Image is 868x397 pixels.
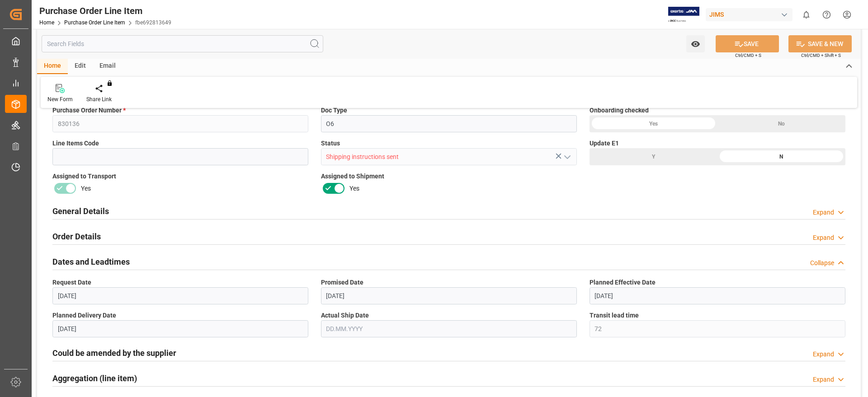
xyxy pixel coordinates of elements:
[560,150,573,164] button: open menu
[321,172,384,181] span: Assigned to Shipment
[93,59,123,74] div: Email
[813,208,834,217] div: Expand
[52,106,126,115] span: Purchase Order Number
[81,184,91,193] span: Yes
[686,35,705,52] button: open menu
[321,106,347,115] span: Doc Type
[52,172,116,181] span: Assigned to Transport
[590,287,845,304] input: DD.MM.YYYY
[52,278,91,287] span: Request Date
[349,184,359,193] span: Yes
[590,115,717,132] div: Yes
[590,148,717,165] div: Y
[52,205,109,217] h2: General Details
[64,19,125,26] a: Purchase Order Line Item
[321,139,340,148] span: Status
[52,230,101,243] h2: Order Details
[590,278,656,287] span: Planned Effective Date
[39,19,54,26] a: Home
[668,7,699,23] img: Exertis%20JAM%20-%20Email%20Logo.jpg_1722504956.jpg
[706,8,793,21] div: JIMS
[37,59,68,74] div: Home
[796,5,816,25] button: show 0 new notifications
[788,35,852,52] button: SAVE & NEW
[52,256,130,268] h2: Dates and Leadtimes
[716,35,779,52] button: SAVE
[52,347,176,359] h2: Could be amended by the supplier
[816,5,837,25] button: Help Center
[810,258,834,268] div: Collapse
[321,278,363,287] span: Promised Date
[321,287,577,304] input: DD.MM.YYYY
[813,233,834,243] div: Expand
[321,311,369,320] span: Actual Ship Date
[717,115,845,132] div: No
[39,4,171,18] div: Purchase Order Line Item
[813,350,834,359] div: Expand
[717,148,845,165] div: N
[813,375,834,384] div: Expand
[52,320,308,337] input: DD.MM.YYYY
[590,139,619,148] span: Update E1
[801,52,841,59] span: Ctrl/CMD + Shift + S
[52,139,99,148] span: Line Items Code
[321,320,577,337] input: DD.MM.YYYY
[735,52,761,59] span: Ctrl/CMD + S
[590,106,649,115] span: Onboarding checked
[42,35,323,52] input: Search Fields
[706,6,796,23] button: JIMS
[68,59,93,74] div: Edit
[52,372,137,384] h2: Aggregation (line item)
[590,311,639,320] span: Transit lead time
[47,95,73,103] div: New Form
[52,287,308,304] input: DD.MM.YYYY
[52,311,116,320] span: Planned Delivery Date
